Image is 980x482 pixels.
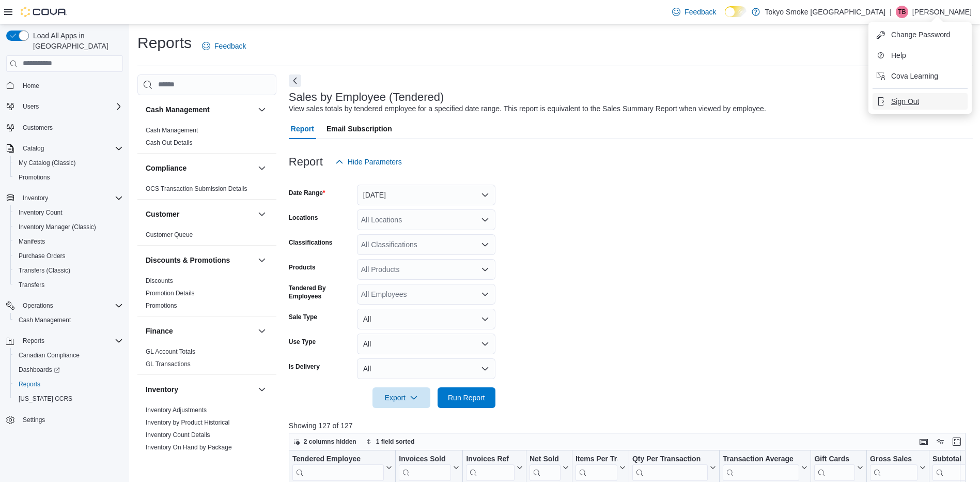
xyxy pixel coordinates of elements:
a: Cash Out Details [146,139,193,146]
span: Customer Queue [146,231,193,239]
a: Inventory Adjustments [146,406,207,414]
span: 2 columns hidden [304,438,356,446]
button: Operations [2,298,127,313]
button: Keyboard shortcuts [917,435,930,448]
span: Sign Out [891,96,919,107]
div: Gross Sales [870,454,917,464]
button: All [357,309,495,329]
div: Invoices Ref [466,454,514,480]
a: Inventory by Product Historical [146,419,230,426]
button: My Catalog (Classic) [10,156,127,170]
a: Cash Management [146,127,198,134]
span: Change Password [891,29,950,40]
span: Inventory On Hand by Product [146,456,229,464]
div: Transaction Average [723,454,799,464]
span: Hide Parameters [348,157,402,167]
button: [DATE] [357,185,495,205]
div: Subtotal [932,454,969,464]
button: Tendered Employee [292,454,392,480]
button: Open list of options [481,290,489,298]
button: [US_STATE] CCRS [10,391,127,406]
span: Dashboards [14,364,123,376]
a: Reports [14,378,44,390]
a: [US_STATE] CCRS [14,393,76,405]
a: Purchase Orders [14,250,70,262]
span: Catalog [19,142,123,155]
span: Inventory Count [14,206,123,219]
button: Customer [256,208,268,220]
span: Settings [19,413,123,426]
nav: Complex example [6,74,123,455]
button: Users [2,99,127,114]
span: Inventory Manager (Classic) [14,221,123,233]
div: Customer [137,229,276,245]
span: [US_STATE] CCRS [19,395,72,403]
span: Settings [23,416,45,424]
a: Promotions [14,171,54,184]
a: Inventory On Hand by Product [146,456,229,463]
span: Inventory Manager (Classic) [19,223,96,231]
span: Home [19,79,123,92]
span: Run Report [448,393,485,403]
img: Cova [21,7,67,17]
label: Products [289,263,316,272]
button: Transfers (Classic) [10,263,127,278]
button: All [357,358,495,379]
span: Inventory [23,194,48,202]
a: Settings [19,414,49,426]
button: Invoices Ref [466,454,522,480]
span: Users [19,100,123,113]
button: Hide Parameters [331,152,406,172]
span: Email Subscription [326,118,392,139]
span: Cash Management [146,126,198,134]
div: Qty Per Transaction [632,454,708,464]
span: Reports [14,378,123,390]
span: Promotions [146,302,177,310]
button: Inventory [19,192,52,204]
button: All [357,334,495,354]
button: Gift Cards [814,454,863,480]
h3: Report [289,156,323,168]
button: Cash Management [10,313,127,327]
span: GL Transactions [146,360,191,368]
div: Cash Management [137,124,276,153]
div: Transaction Average [723,454,799,480]
button: 2 columns hidden [289,435,361,448]
button: Net Sold [530,454,569,480]
button: Items Per Transaction [575,454,626,480]
span: Purchase Orders [19,252,66,260]
p: [PERSON_NAME] [912,6,972,18]
span: Transfers (Classic) [14,264,123,277]
div: Invoices Sold [399,454,451,480]
span: Manifests [14,235,123,248]
span: Washington CCRS [14,393,123,405]
span: My Catalog (Classic) [19,159,76,167]
h3: Finance [146,326,173,336]
label: Is Delivery [289,363,320,371]
span: Home [23,82,39,90]
button: Run Report [438,387,495,408]
span: Inventory by Product Historical [146,418,230,427]
span: Inventory Adjustments [146,406,207,414]
span: Report [291,118,314,139]
span: OCS Transaction Submission Details [146,185,247,193]
span: Feedback [214,41,246,51]
button: Cova Learning [873,68,968,84]
span: Operations [23,302,53,310]
button: Cash Management [256,103,268,116]
a: My Catalog (Classic) [14,157,80,169]
a: Promotion Details [146,290,195,297]
span: Canadian Compliance [19,351,80,359]
a: Transfers (Classic) [14,264,74,277]
span: Canadian Compliance [14,349,123,361]
div: Net Sold [530,454,561,480]
div: Items Per Transaction [575,454,617,464]
p: Showing 127 of 127 [289,420,973,431]
a: Transfers [14,279,49,291]
span: Transfers [14,279,123,291]
span: Customers [19,121,123,134]
span: My Catalog (Classic) [14,157,123,169]
span: Discounts [146,277,173,285]
a: Discounts [146,277,173,284]
button: Compliance [146,163,254,173]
